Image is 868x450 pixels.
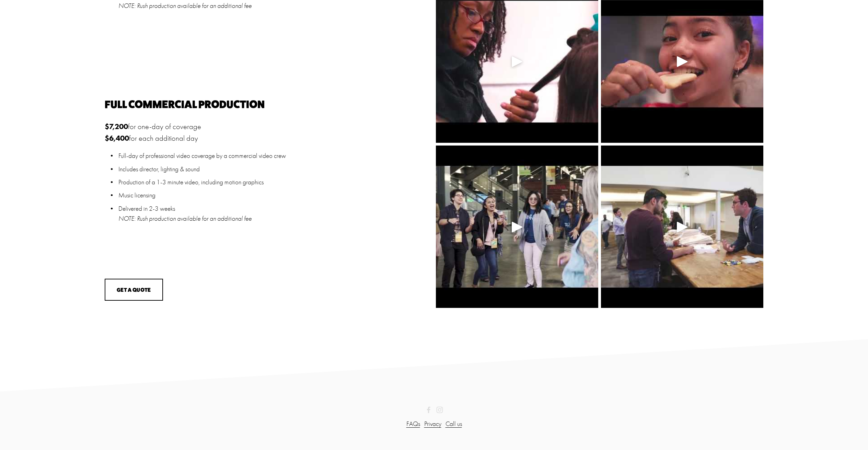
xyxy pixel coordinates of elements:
[118,2,252,10] em: NOTE: Rush production available for an additional fee
[118,204,432,224] p: Delivered in 2-3 weeks
[105,121,432,145] p: for one-day of coverage for each additional day
[105,134,129,143] strong: $6,400
[406,419,420,429] a: FAQs
[118,177,432,187] p: Production of a 1-3 minute video, including motion graphics
[118,164,432,174] p: Includes director, lighting & sound
[424,419,441,429] a: Privacy
[118,191,432,200] p: Music licensing
[105,99,432,110] h2: FULL Commercial Production
[118,151,432,161] p: Full-day of professional video coverage by a commercial video crew
[436,406,443,413] a: Instagram
[118,215,252,222] em: NOTE: Rush production available for an additional fee
[445,419,462,429] a: Call us
[425,406,432,413] a: 2 Dudes & A Booth
[105,279,163,301] button: Get a Quote
[105,122,128,131] strong: $7,200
